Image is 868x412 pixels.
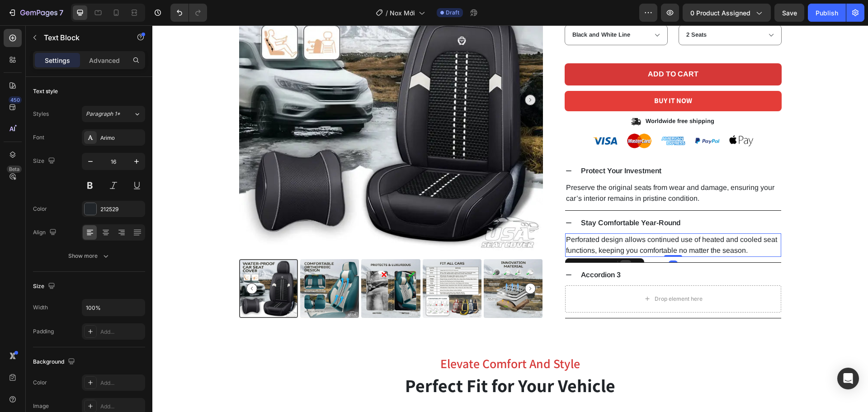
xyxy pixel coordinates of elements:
p: Text Block [44,32,121,43]
div: Add... [100,379,143,387]
div: Beta [7,166,22,173]
div: Size [33,280,57,293]
span: Paragraph 1* [86,110,120,118]
span: Draft [446,9,459,17]
div: 0 [516,235,525,242]
div: Image [33,402,49,410]
button: Carousel Next Arrow [373,258,383,269]
div: Show more [68,251,110,260]
div: Text Block [424,236,455,244]
p: Settings [45,56,70,65]
div: Rich Text Editor. Editing area: main [413,208,629,232]
p: 7 [59,7,63,18]
div: Add... [100,403,143,411]
div: Rich Text Editor. Editing area: main [427,245,470,255]
p: Stay Comfortable Year-Round [429,194,528,201]
img: Nox 2023 Full Set Universal Breathable Waterproof Vehicle Leather Cover For Cars Suv [148,234,207,293]
div: Padding [33,327,54,336]
div: Align [33,227,58,239]
span: Save [782,9,797,17]
button: Add to cart [412,38,629,60]
div: Drop element here [502,270,550,277]
p: Accordion 3 [429,246,468,253]
button: Buy it now [412,66,629,86]
span: Nox Mới [390,8,415,18]
div: Publish [816,8,838,18]
button: Show more [33,248,145,264]
div: Rich Text Editor. Editing area: main [427,193,529,203]
span: 0 product assigned [690,8,750,18]
div: Add to cart [495,44,546,54]
span: / [386,8,388,18]
img: gempages_508664438639821945-5deddf0f-7d2f-4b46-b40d-1a002fa7bfe1.png [439,105,602,126]
img: Nox 2023 Full Set Universal Breathable Waterproof Vehicle Leather Cover For Cars Suv [270,234,329,293]
div: Color [33,379,47,387]
p: Preserve the original seats from wear and damage, ensuring your car’s interior remains in pristin... [414,157,628,179]
div: Width [33,303,48,312]
p: Worldwide free shipping [493,92,562,100]
div: Arimo [100,134,143,142]
div: Buy it now [502,69,540,82]
img: Nox 2023 Full Set Universal Breathable Waterproof Vehicle Leather Cover For Cars Suv [331,234,390,293]
button: 7 [4,4,67,22]
div: Text style [33,87,58,95]
p: Protect Your Investment [429,142,509,149]
div: Size [33,155,57,167]
button: Save [774,4,804,22]
button: Carousel Next Arrow [373,69,383,80]
div: Background [33,356,77,368]
p: Advanced [89,56,120,65]
button: Carousel Back Arrow [94,258,105,269]
div: 212529 [100,205,143,213]
div: Color [33,205,47,213]
button: Publish [808,4,846,22]
input: Auto [82,299,145,316]
button: 0 product assigned [683,4,771,22]
iframe: Design area [152,25,868,412]
button: Paragraph 1* [82,106,145,122]
div: Font [33,133,44,142]
div: Rich Text Editor. Editing area: main [427,141,510,151]
h2: Perfect Fit for Your Vehicle [87,347,629,373]
h2: Elevate Comfort And Style [87,329,629,347]
div: Open Intercom Messenger [837,368,859,389]
img: Nox 2023 Full Set Universal Breathable Waterproof Vehicle Leather Cover For Cars Suv [209,234,268,293]
div: Add... [100,328,143,336]
p: Perforated design allows continued use of heated and cooled seat functions, keeping you comfortab... [414,209,628,231]
div: 450 [9,96,22,104]
div: Styles [33,110,49,118]
div: Undo/Redo [170,4,207,22]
